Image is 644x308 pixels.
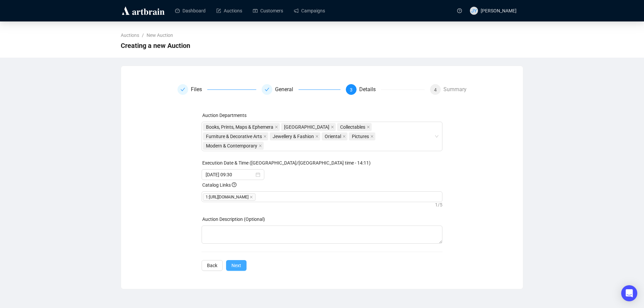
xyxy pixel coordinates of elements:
[275,84,299,95] div: General
[263,135,267,138] span: close
[340,123,365,131] span: Collectables
[325,133,341,140] span: Oriental
[253,2,283,19] a: Customers
[202,160,371,166] label: Execution Date & Time (Europe/London time - 14:11)
[180,87,185,92] span: check
[121,40,190,51] span: Creating a new Auction
[430,84,467,95] div: 4Summary
[250,195,253,199] span: close
[206,133,262,140] span: Furniture & Decorative Arts
[206,123,273,131] span: Books, Prints, Maps & Ephemera
[259,144,262,147] span: close
[177,84,256,95] div: Files
[471,7,477,14] span: JY
[175,2,206,19] a: Dashboard
[203,123,280,131] span: Books, Prints, Maps & Ephemera
[203,193,256,201] span: 1 : [URL][DOMAIN_NAME]
[346,84,425,95] div: 3Details
[367,125,370,129] span: close
[202,260,223,271] button: Back
[142,32,144,39] li: /
[206,142,257,149] span: Modern & Contemporary
[275,125,278,129] span: close
[265,87,269,92] span: check
[370,135,374,138] span: close
[119,32,141,39] a: Auctions
[145,32,174,39] a: New Auction
[216,2,242,19] a: Auctions
[331,125,334,129] span: close
[203,142,264,150] span: Modern & Contemporary
[322,132,347,140] span: Oriental
[232,182,236,187] span: question-circle
[202,182,236,188] span: Catalog Links
[337,123,372,131] span: Collectables
[457,8,462,13] span: question-circle
[273,133,314,140] span: Jewellery & Fashion
[342,135,346,138] span: close
[202,202,443,207] div: 1 / 5
[203,132,268,140] span: Furniture & Decorative Arts
[315,135,319,138] span: close
[207,262,217,269] span: Back
[270,132,320,140] span: Jewellery & Fashion
[481,8,517,13] span: [PERSON_NAME]
[284,123,329,131] span: [GEOGRAPHIC_DATA]
[191,84,207,95] div: Files
[434,87,437,93] span: 4
[352,133,369,140] span: Pictures
[231,262,241,269] span: Next
[281,123,336,131] span: Channel Islands
[262,84,340,95] div: General
[202,113,247,118] label: Auction Departments
[294,2,325,19] a: Campaigns
[202,217,265,222] label: Auction Description (Optional)
[206,171,254,178] input: Select date
[443,84,467,95] div: Summary
[121,5,166,16] img: logo
[349,132,375,140] span: Pictures
[226,260,247,271] button: Next
[359,84,381,95] div: Details
[621,285,637,301] div: Open Intercom Messenger
[350,87,353,93] span: 3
